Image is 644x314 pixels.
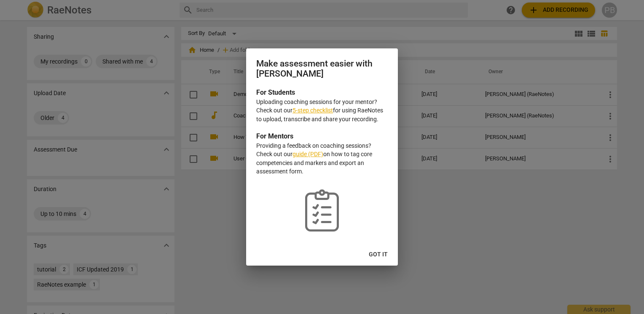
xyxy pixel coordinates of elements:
span: Got it [369,250,388,259]
b: For Mentors [256,132,293,140]
a: guide (PDF) [292,151,323,157]
button: Got it [362,247,394,262]
h2: Make assessment easier with [PERSON_NAME] [256,59,388,79]
b: For Students [256,88,295,96]
p: Uploading coaching sessions for your mentor? Check out our for using RaeNotes to upload, transcri... [256,98,388,124]
a: 5-step checklist [292,107,333,114]
p: Providing a feedback on coaching sessions? Check out our on how to tag core competencies and mark... [256,141,388,176]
